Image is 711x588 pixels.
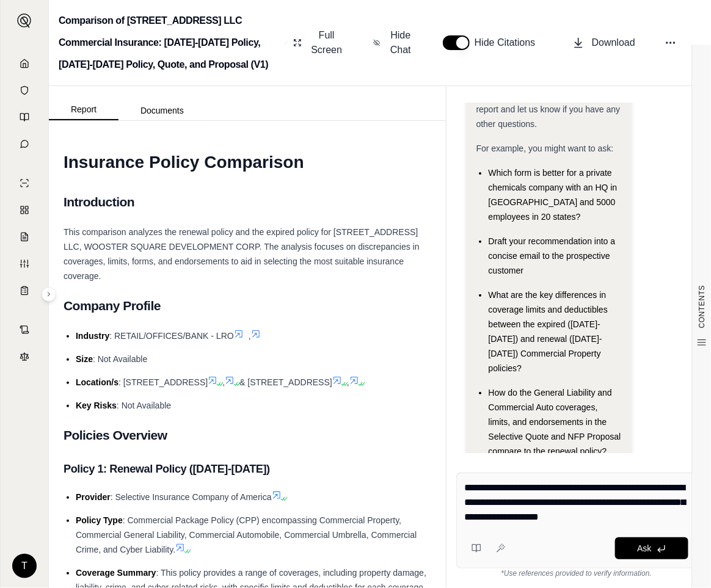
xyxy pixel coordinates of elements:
[76,331,109,341] span: Industry
[488,236,615,275] span: Draft your recommendation into a concise email to the prospective customer
[117,401,171,410] span: : Not Available
[239,377,332,387] span: & [STREET_ADDRESS]
[368,23,418,62] button: Hide Chat
[637,543,651,553] span: Ask
[488,290,607,373] span: What are the key differences in coverage limits and deductibles between the expired ([DATE]-[DATE...
[8,225,41,249] a: Claim Coverage
[347,377,349,387] span: ,
[59,10,280,76] h2: Comparison of [STREET_ADDRESS] LLC Commercial Insurance: [DATE]-[DATE] Policy, [DATE]-[DATE] Poli...
[488,388,621,456] span: How do the General Liability and Commercial Auto coverages, limits, and endorsements in the Selec...
[42,287,56,302] button: Expand sidebar
[119,377,208,387] span: : [STREET_ADDRESS]
[64,145,431,180] h1: Insurance Policy Comparison
[111,492,272,502] span: : Selective Insurance Company of America
[76,401,117,410] span: Key Risks
[476,143,613,153] span: For example, you might want to ask:
[76,354,93,364] span: Size
[615,537,688,559] button: Ask
[288,23,349,62] button: Full Screen
[76,377,119,387] span: Location/s
[76,492,111,502] span: Provider
[8,171,41,195] a: Single Policy
[475,35,543,50] span: Hide Citations
[49,100,119,120] button: Report
[12,9,37,33] button: Expand sidebar
[8,278,41,303] a: Coverage Table
[109,331,234,341] span: : RETAIL/OFFICES/BANK - LRO
[64,293,431,319] h2: Company Profile
[12,554,37,578] div: T
[93,354,147,364] span: : Not Available
[222,377,225,387] span: ,
[388,28,414,57] span: Hide Chat
[249,331,251,341] span: ,
[64,423,431,448] h2: Policies Overview
[8,198,41,222] a: Policy Comparisons
[309,28,344,57] span: Full Screen
[76,515,123,525] span: Policy Type
[8,78,41,103] a: Documents Vault
[76,568,156,578] span: Coverage Summary
[697,285,707,328] span: CONTENTS
[64,227,420,281] span: This comparison analyzes the renewal policy and the expired policy for [STREET_ADDRESS] LLC, WOOS...
[64,189,431,215] h2: Introduction
[8,344,41,369] a: Legal Search Engine
[8,318,41,342] a: Contract Analysis
[592,35,635,50] span: Download
[567,31,640,55] button: Download
[76,515,417,554] span: : Commercial Package Policy (CPP) encompassing Commercial Property, Commercial General Liability,...
[8,51,41,76] a: Home
[8,132,41,156] a: Chat
[8,105,41,129] a: Prompt Library
[456,568,696,578] div: *Use references provided to verify information.
[8,252,41,276] a: Custom Report
[488,168,617,222] span: Which form is better for a private chemicals company with an HQ in [GEOGRAPHIC_DATA] and 5000 emp...
[17,13,32,28] img: Expand sidebar
[119,101,206,120] button: Documents
[64,458,431,480] h3: Policy 1: Renewal Policy ([DATE]-[DATE])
